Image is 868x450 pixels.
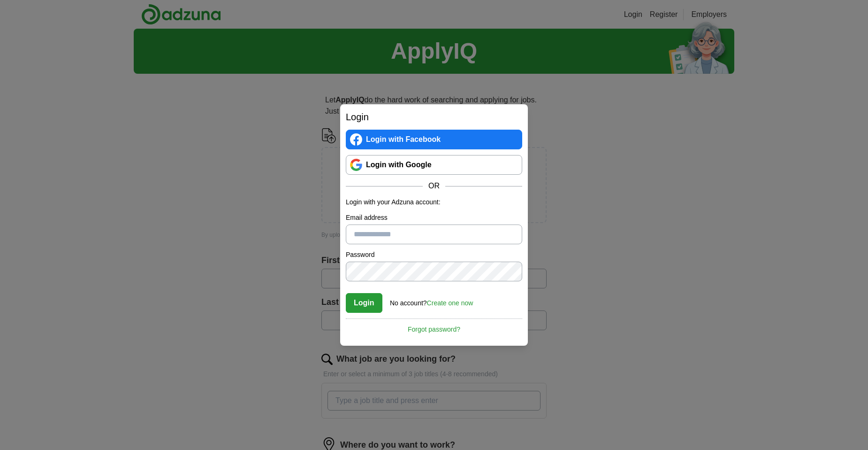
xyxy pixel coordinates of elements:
a: Login with Google [346,155,522,175]
p: Login with your Adzuna account: [346,197,522,207]
h2: Login [346,110,522,124]
label: Email address [346,213,522,223]
label: Password [346,250,522,260]
div: No account? [390,293,473,308]
span: OR [423,180,445,192]
button: Login [346,293,382,313]
a: Forgot password? [346,318,522,334]
a: Create one now [427,299,473,307]
a: Login with Facebook [346,130,522,149]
